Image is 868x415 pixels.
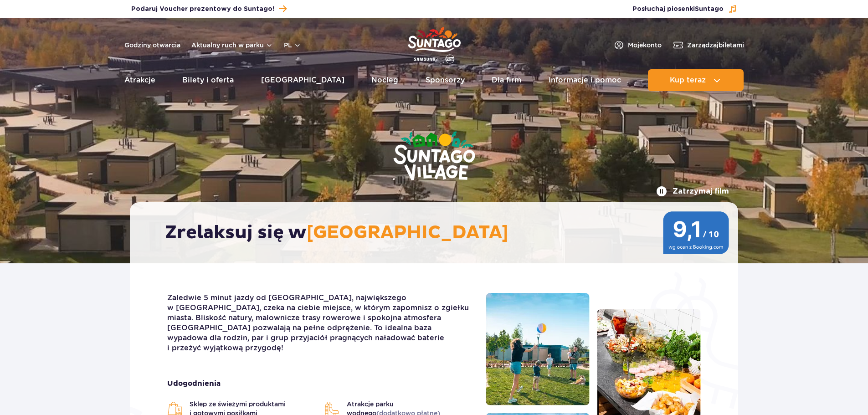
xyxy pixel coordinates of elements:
span: Podaruj Voucher prezentowy do Suntago! [131,5,274,14]
a: Zarządzajbiletami [673,40,744,51]
span: Moje konto [628,41,662,50]
a: Bilety i oferta [182,69,234,91]
a: Park of Poland [408,23,461,65]
a: Dla firm [492,69,521,91]
span: Posłuchaj piosenki [632,5,724,14]
button: Kup teraz [648,69,744,91]
span: Kup teraz [670,76,706,84]
img: 9,1/10 wg ocen z Booking.com [663,211,729,254]
a: Godziny otwarcia [124,41,180,50]
button: Zatrzymaj film [656,186,729,197]
a: Informacje i pomoc [549,69,621,91]
h2: Zrelaksuj się w [165,221,712,244]
strong: Udogodnienia [167,379,472,389]
a: Sponsorzy [426,69,465,91]
button: Posłuchaj piosenkiSuntago [632,5,737,14]
span: Suntago [695,6,724,12]
a: Nocleg [371,69,398,91]
button: pl [284,41,301,50]
img: Suntago Village [357,96,512,218]
a: Mojekonto [613,40,662,51]
a: Atrakcje [124,69,155,91]
a: [GEOGRAPHIC_DATA] [261,69,344,91]
span: [GEOGRAPHIC_DATA] [307,221,508,244]
p: Zaledwie 5 minut jazdy od [GEOGRAPHIC_DATA], największego w [GEOGRAPHIC_DATA], czeka na ciebie mi... [167,293,472,353]
span: Zarządzaj biletami [687,41,744,50]
a: Podaruj Voucher prezentowy do Suntago! [131,3,287,15]
button: Aktualny ruch w parku [191,41,273,49]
